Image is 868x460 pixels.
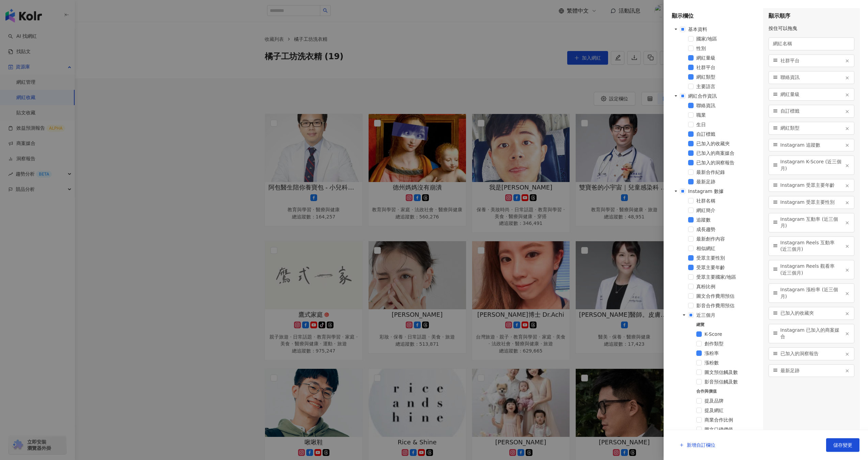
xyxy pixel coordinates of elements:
span: 網紅合作資訊 [688,93,717,99]
span: 漲粉率 [704,350,719,356]
button: 新增自訂欄位 [672,438,723,452]
span: 網紅類型 [696,74,715,80]
span: 自訂標籤 [696,130,758,138]
span: 已加入的商案媒合 [696,149,758,157]
div: Instagram 互動率 (近三個月) [769,213,855,232]
span: 追蹤數 [696,216,758,224]
span: 相似網紅 [696,244,758,252]
span: 性別 [696,46,706,51]
span: 最新足跡 [780,367,842,374]
span: 圖文預估觸及數 [704,368,758,376]
span: 圖文預估觸及數 [704,369,738,375]
span: 受眾主要國家/地區 [696,273,758,281]
span: 自訂標籤 [696,131,715,137]
div: 總覽 [696,321,758,329]
span: 主要語言 [696,84,715,89]
span: 社群平台 [696,63,758,71]
div: Instagram 受眾主要性別 [769,196,855,209]
span: 商業合作比例 [704,417,733,423]
span: 相似網紅 [696,246,715,251]
span: 影音合作費用預估 [696,303,734,308]
span: 聯絡資訊 [780,74,842,81]
span: Instagram Reels 互動率 (近三個月) [780,240,842,253]
span: Instagram 數據 [688,187,758,195]
span: 近三個月 [696,311,758,319]
span: 國家/地區 [696,35,758,43]
span: 生日 [696,120,758,129]
span: 成長趨勢 [696,225,758,233]
span: 成長趨勢 [696,227,715,232]
div: Instagram 已加入的商案媒合 [769,324,855,343]
span: Instagram 已加入的商案媒合 [780,327,842,340]
span: 已加入的收藏夾 [780,310,842,317]
div: Instagram K-Score (近三個月) [769,155,855,175]
span: 網紅量級 [696,55,715,61]
span: 聯絡資訊 [696,101,758,110]
span: 社群平台 [696,65,715,70]
span: caret-down [674,28,678,31]
span: 自訂標籤 [780,108,842,115]
span: 聯絡資訊 [696,103,715,108]
span: 漲粉數 [704,360,719,365]
span: 已加入的收藏夾 [696,141,730,146]
span: caret-down [674,190,678,193]
span: Instagram 漲粉率 (近三個月) [780,286,842,300]
span: 社群平台 [780,57,842,64]
div: 顯示順序 [769,12,855,20]
span: 創作類型 [704,341,724,346]
span: 受眾主要年齡 [696,265,725,270]
span: 最新足跡 [696,179,715,184]
span: 提及品牌 [704,398,724,404]
span: 已加入的商案媒合 [696,150,734,156]
span: 網紅簡介 [696,206,758,214]
span: 網紅名稱 [773,40,850,47]
span: 影音預估觸及數 [704,379,738,384]
span: 受眾主要性別 [696,254,758,262]
span: 儲存變更 [833,442,852,448]
div: Instagram Reels 觀看率 (近三個月) [769,260,855,279]
span: 圖文口碑價值 [704,425,758,433]
span: caret-down [674,94,678,98]
span: 網紅類型 [696,73,758,81]
span: 新增自訂欄位 [687,442,715,448]
span: 受眾主要國家/地區 [696,274,736,280]
span: 最新合作紀錄 [696,168,758,176]
div: 最新足跡 [769,364,855,377]
div: 網紅類型 [769,122,855,135]
div: 按住可以拖曳 [769,25,855,32]
span: 社群名稱 [696,197,758,205]
div: Instagram 漲粉率 (近三個月) [769,283,855,303]
span: 已加入的收藏夾 [696,139,758,148]
span: 影音合作費用預估 [696,301,758,310]
div: Instagram Reels 互動率 (近三個月) [769,236,855,256]
span: 基本資料 [688,27,707,32]
span: 圖文口碑價值 [704,427,733,432]
button: 儲存變更 [826,438,859,452]
span: 社群名稱 [696,198,715,203]
span: 主要語言 [696,82,758,91]
span: 最新創作內容 [696,235,758,243]
span: Instagram 追蹤數 [780,142,842,149]
span: 提及品牌 [704,397,758,405]
span: 真粉比例 [696,282,758,291]
div: 已加入的收藏夾 [769,307,855,320]
span: Instagram K-Score (近三個月) [780,159,842,172]
span: 網紅合作資訊 [688,92,758,100]
span: 網紅類型 [780,125,842,132]
span: Instagram 受眾主要年齡 [780,182,842,189]
span: 職業 [696,111,758,119]
span: Instagram Reels 觀看率 (近三個月) [780,263,842,276]
span: 最新合作紀錄 [696,169,725,175]
span: 生日 [696,122,706,127]
span: 職業 [696,112,706,118]
span: Instagram 互動率 (近三個月) [780,216,842,229]
span: 圖文合作費用預估 [696,292,758,300]
span: 提及網紅 [704,408,724,413]
div: 自訂標籤 [769,105,855,118]
span: 已加入的洞察報告 [696,159,758,167]
span: 國家/地區 [696,36,717,42]
span: 性別 [696,44,758,52]
span: 近三個月 [696,312,715,318]
span: 網紅量級 [780,91,842,98]
span: 網紅量級 [696,54,758,62]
